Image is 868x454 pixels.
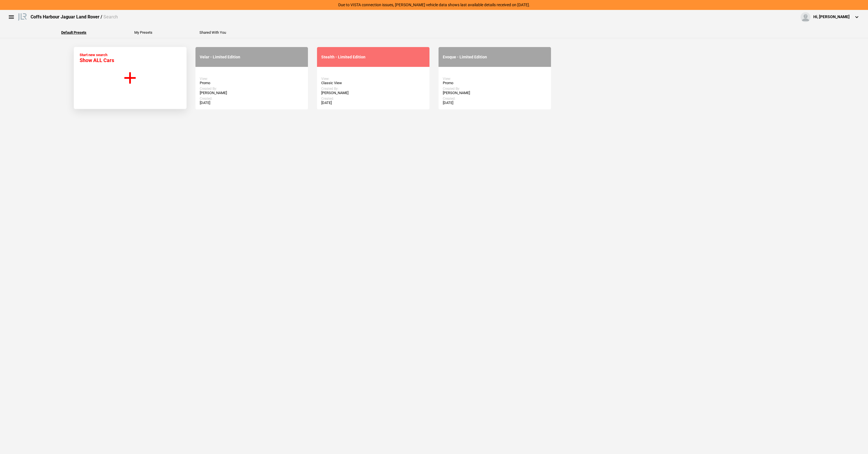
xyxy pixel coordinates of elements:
[200,87,304,91] div: Created By:
[443,81,547,85] div: Promo
[134,31,152,34] button: My Presets
[200,55,304,60] div: Velar - Limited Edition
[31,14,118,20] div: Coffs Harbour Jaguar Land Rover /
[321,97,425,101] div: Created:
[443,101,547,105] div: [DATE]
[813,14,850,20] div: Hi, [PERSON_NAME]
[74,47,187,109] button: Start new search Show ALL Cars
[443,91,547,95] div: [PERSON_NAME]
[199,31,226,34] button: Shared With You
[321,55,425,60] div: Stealth - Limited Edition
[200,91,304,95] div: [PERSON_NAME]
[200,101,304,105] div: [DATE]
[200,81,304,85] div: Promo
[321,77,425,81] div: View:
[443,97,547,101] div: Created:
[443,87,547,91] div: Created By:
[17,12,28,21] img: landrover.png
[80,53,114,63] div: Start new search
[103,14,118,20] span: Search
[321,81,425,85] div: Classic View
[321,91,425,95] div: [PERSON_NAME]
[200,97,304,101] div: Created:
[443,77,547,81] div: View:
[321,101,425,105] div: [DATE]
[321,87,425,91] div: Created By:
[80,57,114,63] span: Show ALL Cars
[443,55,547,60] div: Evoque - Limited Edition
[200,77,304,81] div: View:
[61,31,86,34] button: Default Presets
